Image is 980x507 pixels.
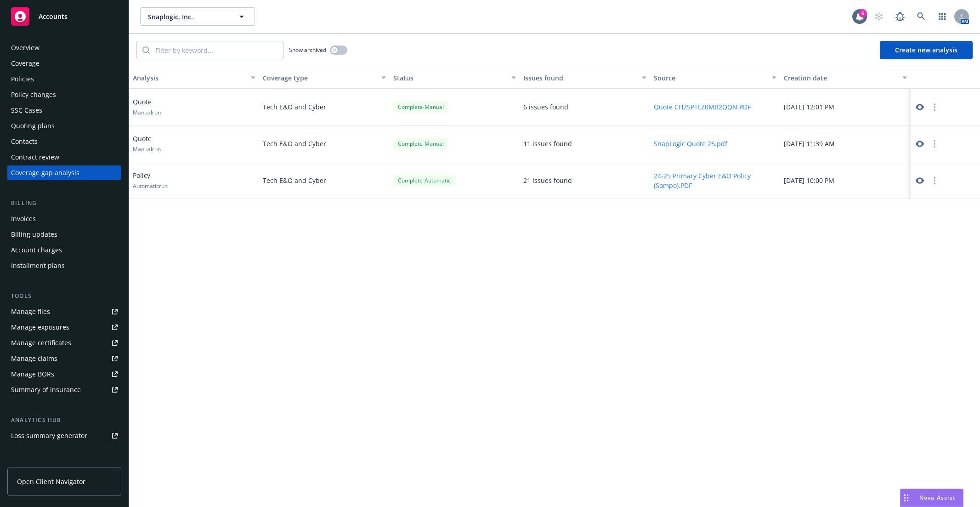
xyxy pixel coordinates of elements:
[7,336,121,350] a: Manage certificates
[11,243,62,257] div: Account charges
[7,72,121,86] a: Policies
[148,12,227,22] span: Snaplogic, Inc.
[900,489,963,507] button: Nova Assist
[7,367,121,382] a: Manage BORs
[933,7,952,26] a: Switch app
[7,4,121,29] a: Accounts
[11,150,59,165] div: Contract review
[520,67,650,89] button: Issues found
[142,46,150,54] svg: Search
[11,351,57,366] div: Manage claims
[7,351,121,366] a: Manage claims
[11,258,65,273] div: Installment plans
[11,119,55,133] div: Quoting plans
[133,73,245,83] div: Analysis
[901,489,912,507] div: Drag to move
[7,211,121,226] a: Invoices
[780,125,910,162] div: [DATE] 11:39 AM
[7,199,121,208] div: Billing
[140,7,255,26] button: Snaplogic, Inc.
[11,382,81,397] div: Summary of insurance
[263,73,375,83] div: Coverage type
[259,89,389,125] div: Tech E&O and Cyber
[11,304,50,319] div: Manage files
[7,40,121,55] a: Overview
[11,87,56,102] div: Policy changes
[523,139,572,148] div: 11 issues found
[17,477,85,486] span: Open Client Navigator
[11,211,36,226] div: Invoices
[150,41,283,59] input: Filter by keyword...
[11,336,71,350] div: Manage certificates
[7,416,121,425] div: Analytics hub
[780,162,910,199] div: [DATE] 10:00 PM
[7,291,121,301] div: Tools
[393,101,448,113] div: Complete - Manual
[11,367,54,382] div: Manage BORs
[7,150,121,165] a: Contract review
[7,165,121,180] a: Coverage gap analysis
[654,102,751,112] button: Quote CH25PTLZ0MB2QQN.PDF
[859,9,867,17] div: 6
[650,67,780,89] button: Source
[390,67,520,89] button: Status
[11,428,87,443] div: Loss summary generator
[880,41,973,59] button: Create new analysis
[133,134,161,153] div: Quote
[7,103,121,118] a: SSC Cases
[912,7,930,26] a: Search
[523,73,636,83] div: Issues found
[11,320,69,335] div: Manage exposures
[11,103,42,118] div: SSC Cases
[7,119,121,133] a: Quoting plans
[259,125,389,162] div: Tech E&O and Cyber
[11,72,34,86] div: Policies
[133,108,161,116] span: Manual run
[133,97,161,116] div: Quote
[523,102,568,112] div: 6 issues found
[11,165,79,180] div: Coverage gap analysis
[780,67,910,89] button: Creation date
[11,40,40,55] div: Overview
[133,145,161,153] span: Manual run
[129,67,259,89] button: Analysis
[780,89,910,125] div: [DATE] 12:01 PM
[7,428,121,443] a: Loss summary generator
[133,182,168,190] span: Automatic run
[7,304,121,319] a: Manage files
[654,139,727,148] button: SnapLogic Quote 25.pdf
[654,171,776,190] button: 24-25 Primary Cyber E&O Policy (Sompo).PDF
[919,494,956,501] span: Nova Assist
[7,87,121,102] a: Policy changes
[11,56,40,71] div: Coverage
[259,162,389,199] div: Tech E&O and Cyber
[7,227,121,242] a: Billing updates
[7,243,121,257] a: Account charges
[393,73,506,83] div: Status
[7,56,121,71] a: Coverage
[7,134,121,149] a: Contacts
[7,258,121,273] a: Installment plans
[7,382,121,397] a: Summary of insurance
[259,67,389,89] button: Coverage type
[11,134,38,149] div: Contacts
[289,46,326,54] span: Show archived
[523,176,572,185] div: 21 issues found
[11,227,57,242] div: Billing updates
[393,175,455,186] div: Complete - Automatic
[39,13,68,20] span: Accounts
[7,320,121,335] a: Manage exposures
[654,73,766,83] div: Source
[133,171,168,190] div: Policy
[784,73,896,83] div: Creation date
[870,7,888,26] a: Start snowing
[891,7,909,26] a: Report a Bug
[393,138,448,149] div: Complete - Manual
